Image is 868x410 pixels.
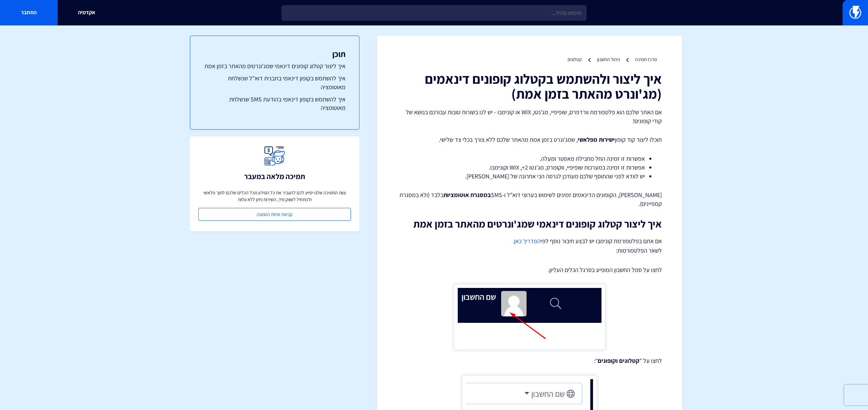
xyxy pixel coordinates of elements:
[414,172,645,181] li: יש לוודא לפני שהתוסף שלכם מעודכן לגרסה הכי אחרונה של [PERSON_NAME].
[414,163,645,172] li: אפשרות זו זמינה במערכות שופיפיי, ווקומרס, מג'נטו 2+, WIX וקונימבו.
[470,191,491,199] strong: במסגרת
[281,5,587,21] input: חיפוש מהיר...
[597,56,620,62] a: ניהול החשבון
[198,208,351,221] a: קביעת שיחת הטמעה
[397,135,662,144] p: תוכלו ליצור קוד קופון , שמג'ונרט בזמן אמת מהאתר שלכם ללא צורך בכלי צד שלישי.
[198,189,351,203] p: צוות התמיכה שלנו יסייע לכם להעביר את כל המידע מכל הכלים שלכם לתוך פלאשי ולהתחיל לשווק מיד, השירות...
[204,74,346,91] a: איך להשתמש בקופון דינאמי בתבנית דוא"ל שנשלחת מאוטומציה
[443,191,469,199] strong: אוטומציות
[414,154,645,163] li: אפשרות זו זמינה החל מחבילת מאסטר ומעלה.
[397,266,662,274] p: לחצו על סמל החשבון המופיע בסרגל הכלים העליון.
[513,237,541,245] a: המדריך כאן.
[397,236,662,255] p: אם אתם בפלטפורמת קונימבו יש לבצע חיבור נוסף לפי לשאר הפלטפורמות:
[204,62,346,71] a: איך ליצור קטלוג קופונים דינאמי שמג'ונרטים מהאתר בזמן אמת
[244,172,305,180] h3: תמיכה מלאה במעבר
[397,191,662,208] p: [PERSON_NAME], הקופונים הדינאמים זמינים לשימוש בערוצי דוא"ל ו-SMS בלבד (ולא במסגרת קמפיינים).
[635,56,657,62] a: מרכז תמיכה
[578,136,615,143] strong: ישירות מפלאשי
[204,50,346,58] h3: תוכן
[397,218,662,230] h2: איך ליצור קטלוג קופונים דינאמי שמג'ונרטים מהאתר בזמן אמת
[397,356,662,365] p: לחצו על " ":
[397,71,662,101] h1: איך ליצור ולהשתמש בקטלוג קופונים דינאמים (מג'ונרט מהאתר בזמן אמת)
[598,357,639,365] strong: קטלוגים וקופונים
[568,56,582,62] a: קטלוגים
[204,95,346,112] a: איך להשתמש בקופון דינאמי בהודעת SMS שנשלחת מאוטומציה
[397,108,662,125] p: אם האתר שלכם הוא פלטפורמת וורדפרס, שופיפיי, מג'נטו, WIX או קונימבו - יש לנו בשורות טובות עבורכם ב...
